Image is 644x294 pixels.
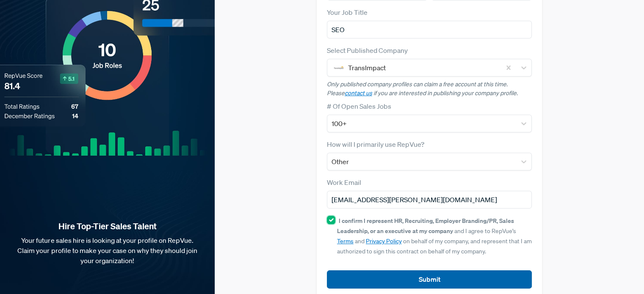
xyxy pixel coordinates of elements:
label: Select Published Company [327,45,408,55]
strong: Hire Top-Tier Sales Talent [14,221,201,232]
span: and I agree to RepVue’s and on behalf of my company, and represent that I am authorized to sign t... [337,217,532,255]
button: Submit [327,270,532,289]
label: # Of Open Sales Jobs [327,101,391,111]
img: TransImpact [334,63,344,73]
a: contact us [345,89,372,97]
p: Only published company profiles can claim a free account at this time. Please if you are interest... [327,80,532,98]
input: Title [327,21,532,38]
label: Your Job Title [327,7,368,17]
label: Work Email [327,177,361,187]
a: Terms [337,237,354,245]
input: Email [327,191,532,209]
label: How will I primarily use RepVue? [327,139,424,149]
p: Your future sales hire is looking at your profile on RepVue. Claim your profile to make your case... [14,235,201,266]
strong: I confirm I represent HR, Recruiting, Employer Branding/PR, Sales Leadership, or an executive at ... [337,217,514,235]
a: Privacy Policy [366,237,402,245]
